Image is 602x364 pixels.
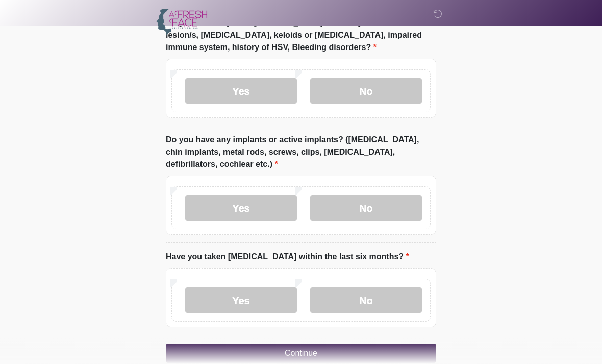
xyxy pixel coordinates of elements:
[166,344,436,363] button: Continue
[185,196,297,221] label: Yes
[156,8,208,39] img: A Fresh Face Aesthetics Inc Logo
[310,196,422,221] label: No
[185,79,297,104] label: Yes
[310,288,422,313] label: No
[310,79,422,104] label: No
[166,251,409,263] label: Have you taken [MEDICAL_DATA] within the last six months?
[166,134,436,171] label: Do you have any implants or active implants? ([MEDICAL_DATA], chin implants, metal rods, screws, ...
[185,288,297,313] label: Yes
